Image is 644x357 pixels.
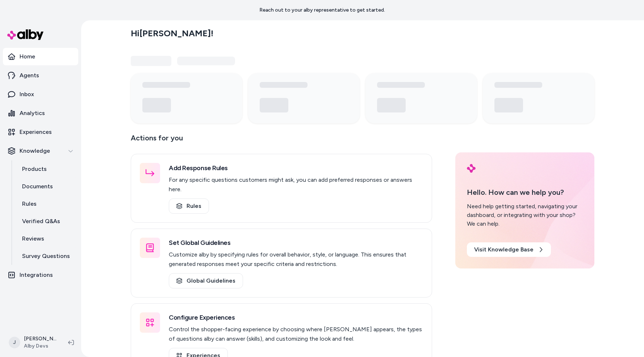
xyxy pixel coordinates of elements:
a: Global Guidelines [169,273,243,288]
p: Reach out to your alby representative to get started. [259,7,385,14]
p: Documents [22,182,53,191]
img: alby Logo [7,29,43,40]
p: Reviews [22,234,44,243]
p: Knowledge [20,147,50,155]
a: Documents [15,178,78,195]
p: Customize alby by specifying rules for overall behavior, style, or language. This ensures that ge... [169,250,423,269]
span: J [9,337,20,348]
button: J[PERSON_NAME]Alby Devs [4,331,62,354]
span: Alby Devs [24,342,57,350]
p: Analytics [20,109,45,118]
a: Survey Questions [15,247,78,265]
h3: Set Global Guidelines [169,238,423,248]
a: Agents [3,67,78,84]
h2: Hi [PERSON_NAME] ! [131,28,213,39]
a: Verified Q&As [15,213,78,230]
p: Experiences [20,128,52,136]
p: For any specific questions customers might ask, you can add preferred responses or answers here. [169,175,423,194]
p: Inbox [20,90,34,99]
p: Products [22,165,47,173]
p: Home [20,52,35,61]
p: Actions for you [131,132,432,149]
a: Visit Knowledge Base [467,242,551,257]
a: Reviews [15,230,78,247]
a: Rules [169,198,209,214]
a: Integrations [3,266,78,284]
a: Home [3,48,78,65]
a: Analytics [3,104,78,122]
p: [PERSON_NAME] [24,335,57,342]
h3: Add Response Rules [169,163,423,173]
p: Agents [20,71,39,80]
div: Need help getting started, navigating your dashboard, or integrating with your shop? We can help. [467,202,583,228]
a: Inbox [3,86,78,103]
h3: Configure Experiences [169,312,423,323]
p: Integrations [20,271,53,279]
p: Control the shopper-facing experience by choosing where [PERSON_NAME] appears, the types of quest... [169,325,423,344]
p: Hello. How can we help you? [467,187,583,198]
img: alby Logo [467,164,476,173]
a: Rules [15,195,78,213]
p: Survey Questions [22,252,70,260]
a: Products [15,160,78,178]
a: Experiences [3,123,78,141]
p: Rules [22,200,37,208]
button: Knowledge [3,142,78,160]
p: Verified Q&As [22,217,60,226]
